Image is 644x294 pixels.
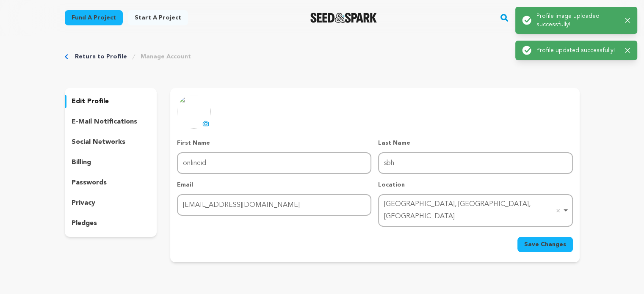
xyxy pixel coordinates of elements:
p: Profile updated successfully! [536,46,618,55]
span: Save Changes [524,240,566,249]
button: pledges [65,217,157,230]
button: e-mail notifications [65,115,157,129]
p: Location [378,181,572,189]
button: Remove item: 'ChIJ2w1BG638YjkR9EBiNdrEbgk' [554,206,562,215]
input: First Name [177,152,371,174]
button: passwords [65,176,157,190]
button: billing [65,156,157,169]
a: Return to Profile [75,52,127,61]
input: Email [177,194,371,216]
p: passwords [72,178,107,188]
a: Seed&Spark Homepage [310,13,377,23]
div: Breadcrumb [65,52,580,61]
a: Manage Account [141,52,191,61]
p: e-mail notifications [72,117,137,127]
p: privacy [72,198,95,208]
a: Start a project [128,10,188,25]
p: pledges [72,218,97,228]
img: Seed&Spark Logo Dark Mode [310,13,377,23]
button: edit profile [65,95,157,108]
input: Last Name [378,152,572,174]
p: Profile image uploaded successfully! [536,12,618,29]
button: privacy [65,196,157,210]
p: Email [177,181,371,189]
button: social networks [65,135,157,149]
div: [GEOGRAPHIC_DATA], [GEOGRAPHIC_DATA], [GEOGRAPHIC_DATA] [384,198,561,223]
button: Save Changes [517,237,573,252]
p: social networks [72,137,125,147]
p: First Name [177,139,371,147]
p: Last Name [378,139,572,147]
a: Fund a project [65,10,123,25]
p: edit profile [72,96,109,107]
p: billing [72,157,91,168]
